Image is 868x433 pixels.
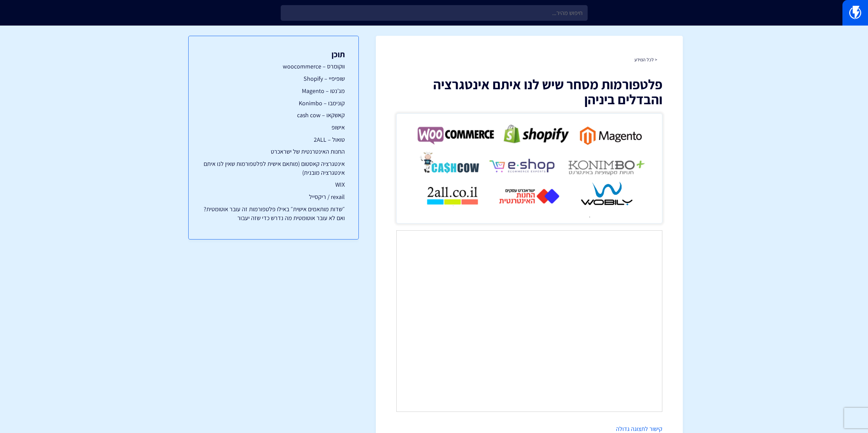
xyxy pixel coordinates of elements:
[616,425,662,433] a: קישור לתצוגה גדולה
[202,180,345,189] a: WIX
[202,147,345,156] a: החנות האינטרנטית של ישראכרט
[634,57,657,63] a: < לכל המידע
[202,123,345,132] a: אישופ
[202,74,345,83] a: שופיפיי – Shopify
[281,5,588,21] input: חיפוש מהיר...
[202,135,345,144] a: טואול – 2ALL
[202,62,345,71] a: ווקומרס – woocommerce
[202,159,345,177] a: אינטגרציה קאסטום (מותאם אישית לפלטפורמות שאין לנו איתם אינטגרציה מובנית)
[202,205,345,222] a: ״שדות מותאמים אישית״ באילו פלטפורמות זה עובר אוטומטית? ואם לא עובר אוטומטית מה נדרש כדי שזה יעבור
[202,99,345,108] a: קונימבו – Konimbo
[396,77,662,107] h1: פלטפורמות מסחר שיש לנו איתם אינטגרציה והבדלים ביניהן
[202,111,345,120] a: קאשקאו – cash cow
[202,192,345,201] a: rexail / ריקסייל
[202,87,345,95] a: מג'נטו – Magento
[202,50,345,59] h3: תוכן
